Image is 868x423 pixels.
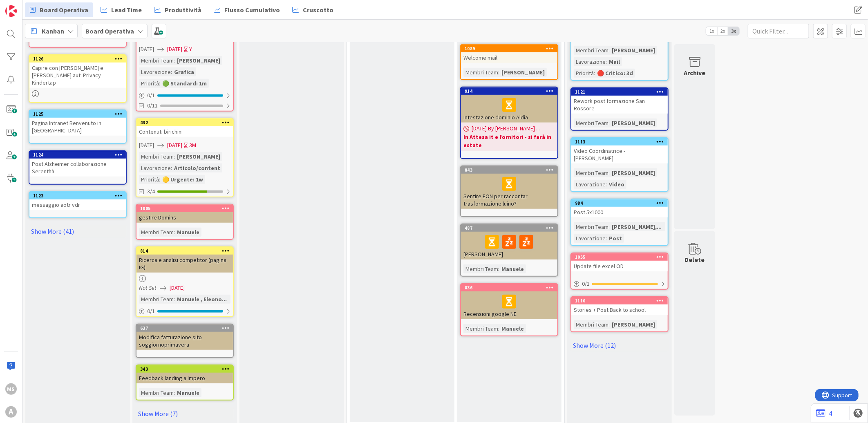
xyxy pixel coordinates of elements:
span: : [594,69,595,78]
span: : [608,168,610,177]
div: Membri Team [139,56,174,65]
div: Membri Team [574,222,608,231]
div: messaggio aotr vdr [29,199,126,210]
div: 984 [571,199,668,207]
div: 637 [136,325,233,332]
div: 1126 [33,56,126,62]
div: Articolo/content [172,163,222,172]
span: 3x [728,27,739,35]
div: 1124 [33,152,126,158]
div: 1113 [571,138,668,145]
div: Lavorazione [574,234,606,243]
a: 843Sentire EON per raccontar trasformazione luino? [460,166,558,217]
span: : [608,222,610,231]
span: [DATE] [139,45,154,54]
div: 1123messaggio aotr vdr [29,192,126,210]
div: gestire Domins [136,212,233,223]
a: 814Ricerca e analisi competitor (pagina IG)Not Set[DATE]Membri Team:Manuele , Eleono...0/1 [136,246,234,317]
span: Support [17,1,37,11]
div: Mail [607,57,622,66]
div: 0/1 [136,306,233,316]
span: 0 / 1 [147,91,155,100]
a: 1089Welcome mailMembri Team:[PERSON_NAME] [460,44,558,80]
span: : [159,175,160,184]
div: Y [189,45,192,54]
div: Manuele [499,264,526,273]
a: 343Feedback landing a ImperoMembri Team:Manuele [136,365,234,401]
div: Membri Team [139,228,174,237]
div: 637Modifica fatturazione sito soggiornoprimavera [136,325,233,350]
div: [PERSON_NAME] [610,119,657,128]
div: 343 [136,365,233,373]
div: 843 [461,166,557,174]
span: Flusso Cumulativo [224,5,280,15]
a: 1055Update file excel OD0/1 [570,253,669,290]
a: 984Post 5x1000Membri Team:[PERSON_NAME],...Lavorazione:Post [570,199,669,246]
span: Kanban [42,26,64,36]
span: : [498,68,499,77]
a: 1113Video Coordinatrice - [PERSON_NAME]Membri Team:[PERSON_NAME]Lavorazione:Video [570,137,669,192]
div: 1005 [136,205,233,212]
div: Membri Team [139,152,174,161]
i: Not Set [139,284,157,291]
div: Contenuti birichini [136,126,233,137]
span: : [608,320,610,329]
div: Membri Team [463,264,498,273]
span: [DATE] By [PERSON_NAME] ... [472,124,540,133]
div: 1089 [465,46,557,51]
a: Lead Time [96,2,147,17]
a: Show More (12) [570,339,669,352]
img: Visit kanbanzone.com [5,5,17,17]
div: 343 [140,366,233,372]
span: : [159,79,160,88]
span: : [174,152,175,161]
div: 1110 [575,298,668,304]
div: 1124Post Alzheimer collaborazione Serenthà [29,151,126,177]
div: 0/1 [136,90,233,101]
span: [DATE] [139,141,154,150]
div: 1089Welcome mail [461,45,557,63]
div: 0/1 [571,279,668,289]
div: 1005 [140,206,233,211]
div: 1126Capire con [PERSON_NAME] e [PERSON_NAME] aut. Privacy Kindertap [29,55,126,88]
div: Delete [685,255,705,264]
div: Intestazione dominio Aldia [461,95,557,123]
div: 914Intestazione dominio Aldia [461,87,557,123]
div: 1125 [33,111,126,117]
div: 1125Pagina Intranet Benvenuto in [GEOGRAPHIC_DATA] [29,110,126,136]
span: : [174,295,175,304]
a: Show More (7) [136,407,234,420]
div: 814Ricerca e analisi competitor (pagina IG) [136,247,233,273]
div: [PERSON_NAME] [499,68,547,77]
div: Membri Team [574,46,608,55]
div: Sentire EON per raccontar trasformazione luino? [461,174,557,209]
div: 1055Update file excel OD [571,253,668,271]
span: Board Operativa [40,5,88,15]
div: Grafica [172,67,196,76]
div: 836 [465,285,557,291]
div: Lavorazione [574,57,606,66]
a: 4 [816,408,832,418]
div: Lavorazione [139,163,171,172]
div: Membri Team [463,324,498,333]
span: : [171,67,172,76]
a: 1126Capire con [PERSON_NAME] e [PERSON_NAME] aut. Privacy Kindertap [29,54,127,103]
div: Feedback landing a Impero [136,373,233,383]
span: : [174,388,175,397]
div: 843 [465,167,557,173]
div: Membri Team [574,168,608,177]
a: 487[PERSON_NAME]Membri Team:Manuele [460,224,558,277]
a: 432Contenuti birichini[DATE][DATE]3MMembri Team:[PERSON_NAME]Lavorazione:Articolo/contentPriorità... [136,118,234,197]
span: 1x [706,27,717,35]
div: Post 5x1000 [571,207,668,217]
div: Update file excel OD [571,261,668,271]
div: Priorità [139,175,159,184]
span: : [174,56,175,65]
a: Board Operativa [25,2,93,17]
div: Stories + Post Back to school [571,304,668,315]
span: Lead Time [111,5,142,15]
div: 1124 [29,151,126,159]
div: Capire con [PERSON_NAME] e [PERSON_NAME] aut. Privacy Kindertap [29,63,126,88]
b: Board Operativa [85,27,134,35]
span: : [606,180,607,189]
